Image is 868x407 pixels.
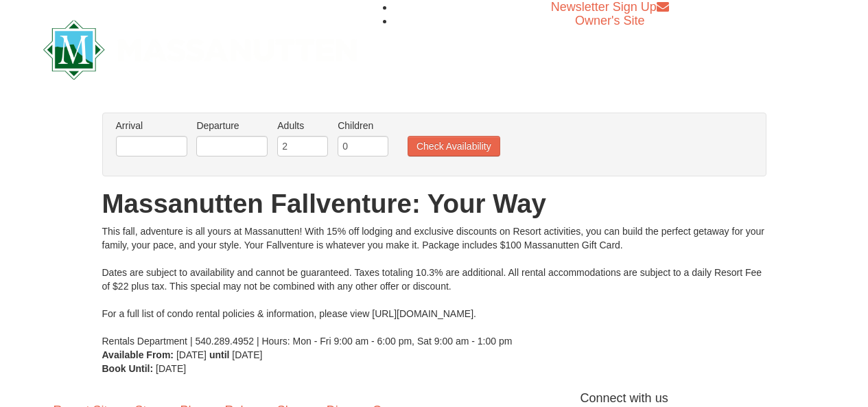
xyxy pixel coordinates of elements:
h1: Massanutten Fallventure: Your Way [102,190,766,218]
span: [DATE] [176,349,207,360]
div: This fall, adventure is all yours at Massanutten! With 15% off lodging and exclusive discounts on... [102,224,766,348]
a: Owner's Site [575,14,644,27]
label: Arrival [116,119,187,132]
strong: Available From: [102,349,174,360]
img: Massanutten Resort Logo [43,20,357,80]
label: Departure [196,119,268,132]
label: Adults [277,119,328,132]
a: Massanutten Resort [43,32,357,64]
strong: until [209,349,230,360]
strong: Book Until: [102,363,154,374]
label: Children [338,119,388,132]
span: [DATE] [232,349,262,360]
span: [DATE] [156,363,186,374]
button: Check Availability [408,136,500,156]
